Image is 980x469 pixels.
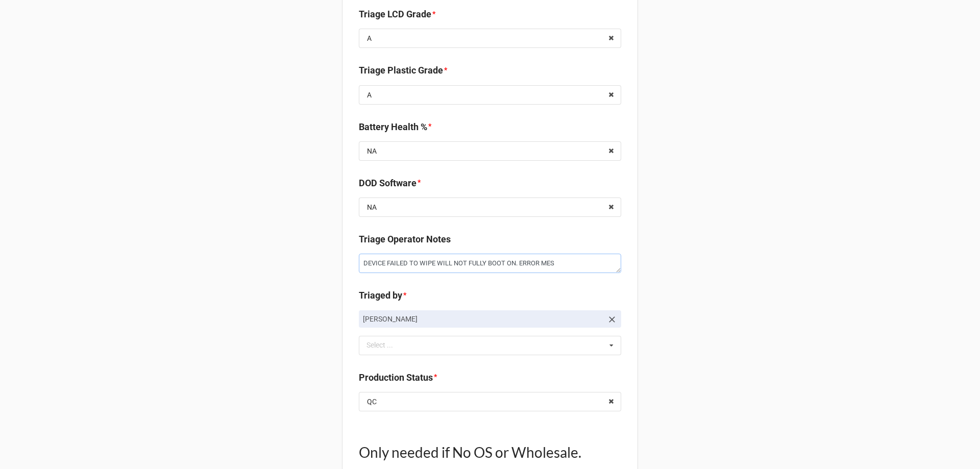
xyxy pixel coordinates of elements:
div: NA [367,204,377,211]
label: Production Status [359,371,433,385]
textarea: DEVICE FAILED TO WIPE WILL NOT FULLY BOOT ON. ERROR MES [359,254,621,273]
div: QC [367,398,377,405]
div: A [367,91,372,98]
label: Battery Health % [359,120,427,134]
label: DOD Software [359,176,416,190]
label: Triage LCD Grade [359,7,431,21]
h1: Only needed if No OS or Wholesale. [359,443,621,461]
label: Triage Plastic Grade [359,63,443,78]
div: NA [367,147,377,155]
label: Triaged by [359,288,402,303]
div: A [367,35,372,42]
p: [PERSON_NAME] [363,314,603,324]
div: Select ... [364,339,408,351]
label: Triage Operator Notes [359,232,451,246]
